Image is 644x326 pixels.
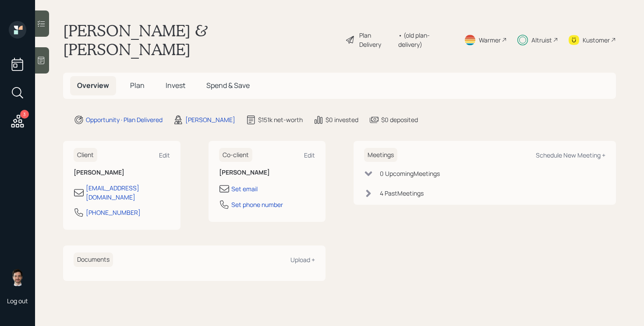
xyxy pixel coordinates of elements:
h6: [PERSON_NAME] [74,169,170,176]
h6: Co-client [219,148,252,162]
h6: [PERSON_NAME] [219,169,315,176]
div: 3 [20,110,29,119]
h6: Client [74,148,97,162]
div: Opportunity · Plan Delivered [86,115,163,124]
div: 0 Upcoming Meeting s [380,169,440,178]
img: jonah-coleman-headshot.png [9,269,26,286]
h6: Meetings [364,148,397,162]
div: Kustomer [583,35,610,45]
div: Altruist [531,35,552,45]
div: Log out [7,297,28,305]
div: $0 invested [326,115,358,124]
div: [PERSON_NAME] [185,115,235,124]
span: Spend & Save [206,81,250,90]
div: Edit [159,151,170,159]
div: Schedule New Meeting + [536,151,605,159]
div: Upload + [290,256,315,264]
h1: [PERSON_NAME] & [PERSON_NAME] [63,21,338,59]
div: Warmer [479,35,501,45]
div: 4 Past Meeting s [380,189,424,198]
div: Set email [231,184,258,193]
span: Plan [130,81,145,90]
div: $151k net-worth [258,115,303,124]
div: • (old plan-delivery) [398,31,453,49]
div: $0 deposited [381,115,418,124]
div: [EMAIL_ADDRESS][DOMAIN_NAME] [86,183,170,202]
div: [PHONE_NUMBER] [86,208,141,217]
span: Overview [77,81,109,90]
h6: Documents [74,252,113,267]
div: Edit [304,151,315,159]
span: Invest [166,81,185,90]
div: Plan Delivery [359,31,394,49]
div: Set phone number [231,200,283,209]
